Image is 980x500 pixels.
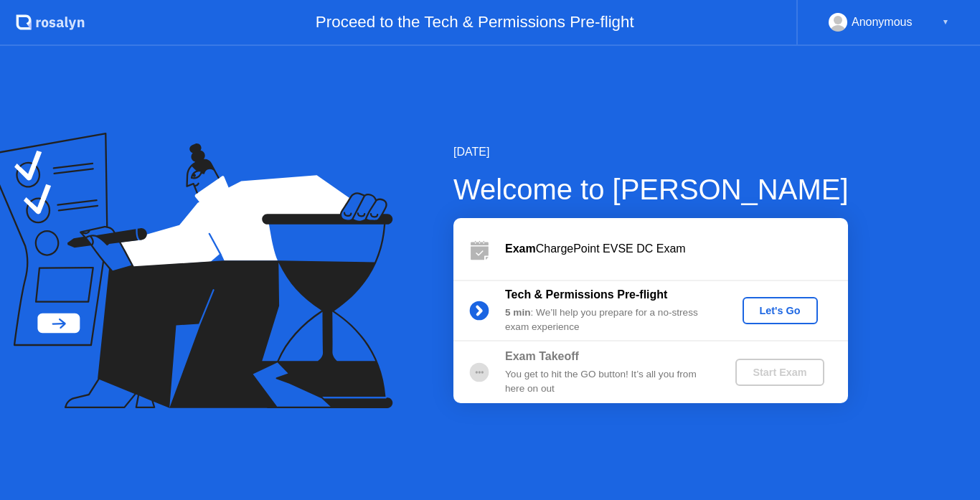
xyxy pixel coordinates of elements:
[942,13,949,32] div: ▼
[453,168,849,211] div: Welcome to [PERSON_NAME]
[453,143,849,161] div: [DATE]
[505,350,579,362] b: Exam Takeoff
[505,307,531,318] b: 5 min
[505,367,712,397] div: You get to hit the GO button! It’s all you from here on out
[505,288,667,301] b: Tech & Permissions Pre-flight
[741,367,818,378] div: Start Exam
[735,359,824,386] button: Start Exam
[505,306,712,335] div: : We’ll help you prepare for a no-stress exam experience
[505,242,536,255] b: Exam
[852,13,913,32] div: Anonymous
[743,297,818,324] button: Let's Go
[748,305,812,316] div: Let's Go
[505,240,848,258] div: ChargePoint EVSE DC Exam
